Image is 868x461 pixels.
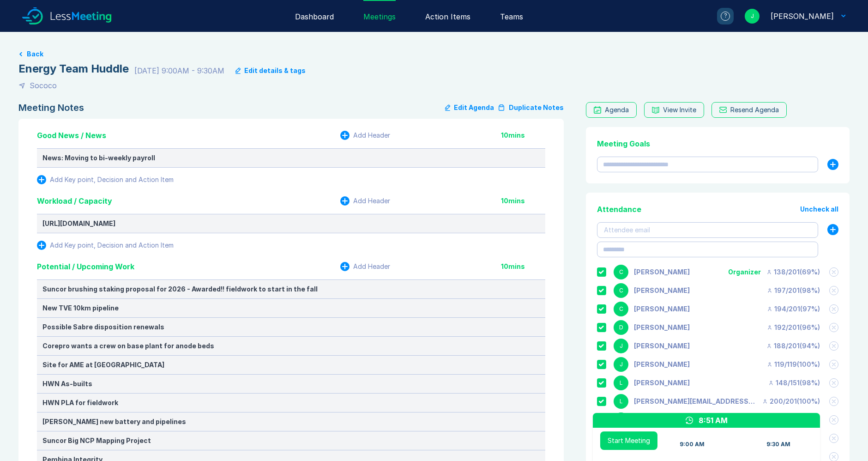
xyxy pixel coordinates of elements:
div: Jamie Robichaud [634,342,690,350]
div: Leigh Metcalfe [634,379,690,387]
button: Start Meeting [600,431,657,450]
button: Resend Agenda [711,102,787,118]
div: Add Header [353,132,390,139]
div: J [614,357,628,372]
div: J [614,339,628,353]
div: 10 mins [501,132,545,139]
div: ? [721,12,730,21]
div: Workload / Capacity [37,195,112,206]
div: L [614,376,628,390]
div: Suncor Big NCP Mapping Project [42,437,540,444]
div: Chad Skretting [634,287,690,294]
div: 10 mins [501,263,545,270]
button: Add Header [340,262,390,271]
div: Add Key point, Decision and Action Item [50,176,174,183]
div: 192 / 201 ( 96 %) [767,324,820,331]
div: 138 / 201 ( 69 %) [766,268,820,276]
div: Site for AME at [GEOGRAPHIC_DATA] [42,361,540,369]
div: C [614,265,628,279]
a: ? [706,8,734,24]
a: Agenda [586,102,637,118]
div: Energy Team Huddle [18,61,129,76]
div: [URL][DOMAIN_NAME] [42,220,540,227]
div: 8:51 AM [699,415,728,426]
div: M [614,412,628,427]
div: 119 / 119 ( 100 %) [767,361,820,368]
div: Suncor brushing staking proposal for 2026 - Awarded!! fieldwork to start in the fall [42,285,540,293]
div: News: Moving to bi-weekly payroll [42,154,540,162]
div: Agenda [605,106,629,114]
div: 148 / 151 ( 98 %) [768,379,820,387]
button: Add Header [340,131,390,140]
div: J [745,9,759,24]
div: Edit details & tags [244,67,306,74]
div: Meeting Goals [597,138,838,149]
div: Corepro wants a crew on base plant for anode beds [42,342,540,350]
div: 194 / 201 ( 97 %) [767,305,820,313]
div: Add Header [353,263,390,270]
button: Add Key point, Decision and Action Item [37,241,174,250]
div: Possible Sabre disposition renewals [42,323,540,331]
button: Edit details & tags [235,67,306,74]
div: Meeting Notes [18,102,84,113]
button: Edit Agenda [445,102,494,113]
button: Back [27,50,43,58]
button: View Invite [644,102,704,118]
div: New TVE 10km pipeline [42,304,540,312]
div: Add Header [353,197,390,205]
div: 200 / 201 ( 100 %) [762,398,820,405]
div: HWN PLA for fieldwork [42,399,540,406]
div: HWN As-builts [42,380,540,388]
button: Add Key point, Decision and Action Item [37,175,174,184]
div: C [614,283,628,298]
div: Good News / News [37,130,106,141]
div: Joel Hergott [634,361,690,368]
div: [PERSON_NAME] new battery and pipelines [42,418,540,425]
div: D [614,320,628,335]
div: 188 / 201 ( 94 %) [766,342,820,350]
div: [DATE] 9:00AM - 9:30AM [134,65,224,76]
div: 9:30 AM [766,441,790,448]
div: lucas.solomonson@coregeomatics.com [634,398,757,405]
button: Add Header [340,196,390,206]
button: Duplicate Notes [498,102,564,113]
button: Uncheck all [800,206,838,213]
a: Back [18,50,850,58]
div: Resend Agenda [730,106,779,114]
div: Corey Wick [634,268,690,276]
div: L [614,394,628,409]
div: Add Key point, Decision and Action Item [50,242,174,249]
div: View Invite [663,106,696,114]
div: Joel Hergott [771,11,834,22]
div: Chris Goldring [634,305,690,313]
div: Organizer [728,268,761,276]
div: 9:00 AM [680,441,705,448]
div: 10 mins [501,197,545,205]
div: Sococo [30,80,57,91]
div: 197 / 201 ( 98 %) [767,287,820,294]
div: Attendance [597,204,641,215]
div: C [614,302,628,316]
div: Drew Macqueen [634,324,690,331]
div: Potential / Upcoming Work [37,261,134,272]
